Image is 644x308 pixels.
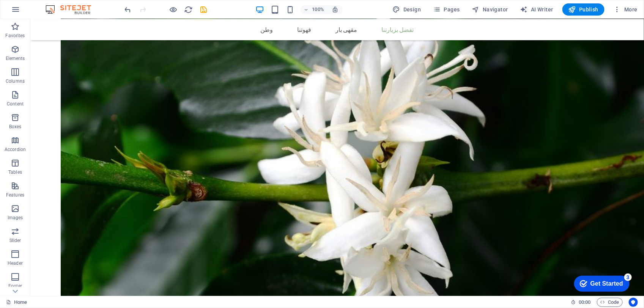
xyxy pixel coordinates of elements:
[44,5,101,14] img: Editor Logo
[614,6,638,13] span: More
[430,3,463,16] button: Pages
[7,101,24,107] p: Content
[332,6,339,13] i: On resize automatically adjust zoom level to fit chosen device.
[8,260,23,266] p: Header
[597,298,623,307] button: Code
[169,5,178,14] button: Click here to leave preview mode and continue editing
[469,3,511,16] button: Navigator
[6,298,27,307] a: Click to cancel selection. Double-click to open Pages
[520,6,553,13] span: AI Writer
[9,237,21,244] p: Slider
[4,4,60,20] div: Get Started 3 items remaining, 40% complete
[5,33,25,39] p: Favorites
[8,169,22,175] p: Tables
[517,3,556,16] button: AI Writer
[562,3,605,16] button: Publish
[312,5,324,14] h6: 100%
[54,2,62,9] div: 3
[199,5,208,14] button: save
[5,146,26,152] p: Accordion
[571,298,591,307] h6: Session time
[8,215,23,221] p: Images
[472,6,508,13] span: Navigator
[584,299,585,305] span: :
[124,5,132,14] i: Undo: Edit headline (Ctrl+Z)
[8,283,22,289] p: Footer
[433,6,460,13] span: Pages
[629,298,638,307] button: Usercentrics
[611,3,641,16] button: More
[390,3,424,16] button: Design
[123,5,132,14] button: undo
[6,192,24,198] p: Features
[600,298,619,307] span: Code
[301,5,328,14] button: 100%
[184,5,193,14] button: reload
[184,5,193,14] i: Reload page
[9,124,22,130] p: Boxes
[6,78,25,84] p: Columns
[20,8,53,15] div: Get Started
[579,298,590,307] span: 00 00
[568,6,598,13] span: Publish
[393,6,421,13] span: Design
[6,55,25,61] p: Elements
